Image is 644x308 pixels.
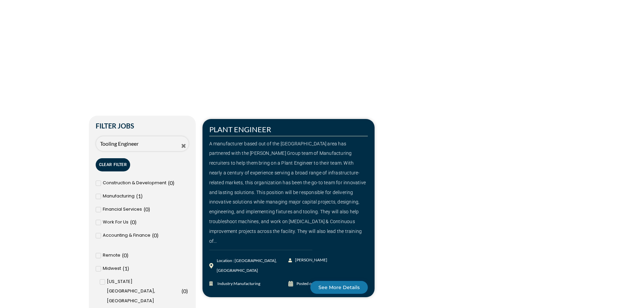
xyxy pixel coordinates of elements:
[103,251,120,260] span: Remote
[168,180,170,186] span: (
[173,180,174,186] span: )
[310,281,368,294] a: See More Details
[124,252,127,258] span: 0
[209,125,271,134] a: PLANT ENGINEER
[135,219,137,225] span: )
[132,219,135,225] span: 0
[145,206,148,212] span: 0
[127,265,129,271] span: )
[136,193,138,199] span: (
[170,180,173,186] span: 0
[103,205,142,214] span: Financial Services
[103,231,150,240] span: Accounting & Finance
[182,288,183,294] span: (
[318,285,360,290] span: See More Details
[148,206,150,212] span: )
[122,252,124,258] span: (
[123,265,124,271] span: (
[96,158,130,171] button: Clear Filter
[138,193,141,199] span: 1
[107,277,180,306] span: [US_STATE][GEOGRAPHIC_DATA], [GEOGRAPHIC_DATA]
[217,256,289,276] div: Location : [GEOGRAPHIC_DATA], [GEOGRAPHIC_DATA]
[127,252,128,258] span: )
[186,288,188,294] span: )
[103,178,166,188] span: Construction & Development
[96,122,189,129] h2: Filter Jobs
[103,264,121,274] span: Midwest
[152,232,154,238] span: (
[209,139,368,246] div: A manufacturer based out of the [GEOGRAPHIC_DATA] area has partnered with the [PERSON_NAME] Group...
[96,136,189,152] input: Search Job
[288,255,328,265] a: [PERSON_NAME]
[124,265,127,271] span: 1
[183,288,186,294] span: 0
[103,191,135,201] span: Manufacturing
[141,193,143,199] span: )
[293,255,327,265] span: [PERSON_NAME]
[157,232,159,238] span: )
[103,217,128,227] span: Work For Us
[154,232,157,238] span: 0
[130,219,132,225] span: (
[144,206,145,212] span: (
